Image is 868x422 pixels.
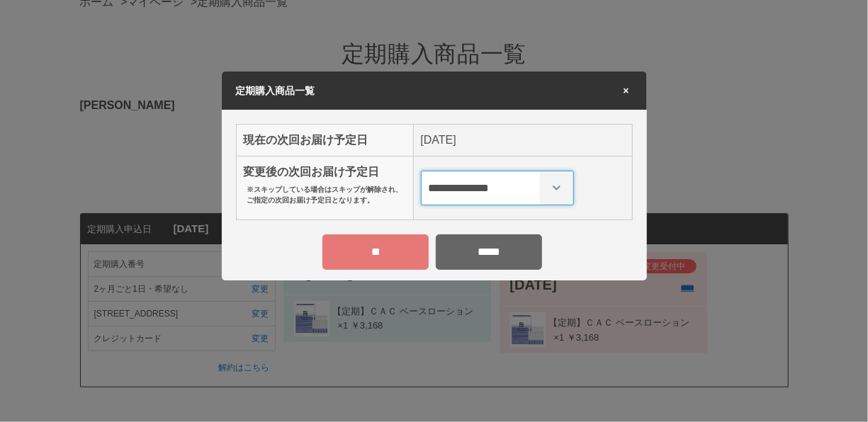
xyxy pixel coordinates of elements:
span: 定期購入商品一覧 [236,85,315,96]
th: 現在の次回お届け予定日 [236,124,413,156]
th: 変更後の次回お届け予定日 [236,156,413,219]
p: ※スキップしている場合はスキップが解除され、ご指定の次回お届け予定日となります。 [247,184,406,205]
span: × [620,86,633,96]
td: [DATE] [413,124,632,156]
